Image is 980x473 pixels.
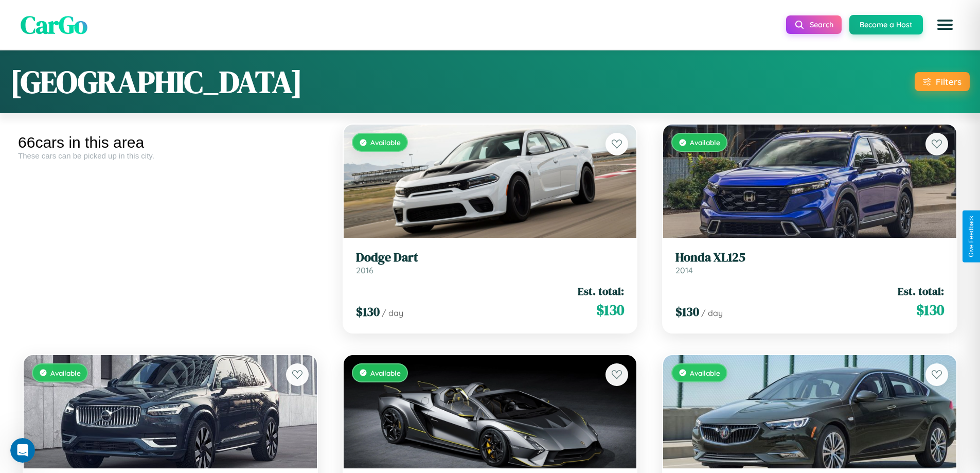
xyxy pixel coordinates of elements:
[675,250,944,265] h3: Honda XL125
[356,265,373,275] span: 2016
[675,265,693,275] span: 2014
[916,300,944,320] span: $ 130
[675,250,944,275] a: Honda XL1252014
[10,438,35,463] iframe: Intercom live chat
[356,250,625,275] a: Dodge Dart2016
[690,369,720,377] span: Available
[690,138,720,147] span: Available
[370,369,401,377] span: Available
[356,303,380,320] span: $ 130
[786,15,842,34] button: Search
[931,10,959,39] button: Open menu
[382,308,403,318] span: / day
[968,216,975,257] div: Give Feedback
[21,8,87,42] span: CarGo
[356,250,625,265] h3: Dodge Dart
[50,369,81,377] span: Available
[915,72,970,91] button: Filters
[810,20,833,29] span: Search
[936,76,961,87] div: Filters
[578,284,624,299] span: Est. total:
[898,284,944,299] span: Est. total:
[849,15,923,34] button: Become a Host
[370,138,401,147] span: Available
[675,303,699,320] span: $ 130
[701,308,723,318] span: / day
[18,151,323,160] div: These cars can be picked up in this city.
[596,300,624,320] span: $ 130
[10,61,302,103] h1: [GEOGRAPHIC_DATA]
[18,134,323,151] div: 66 cars in this area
